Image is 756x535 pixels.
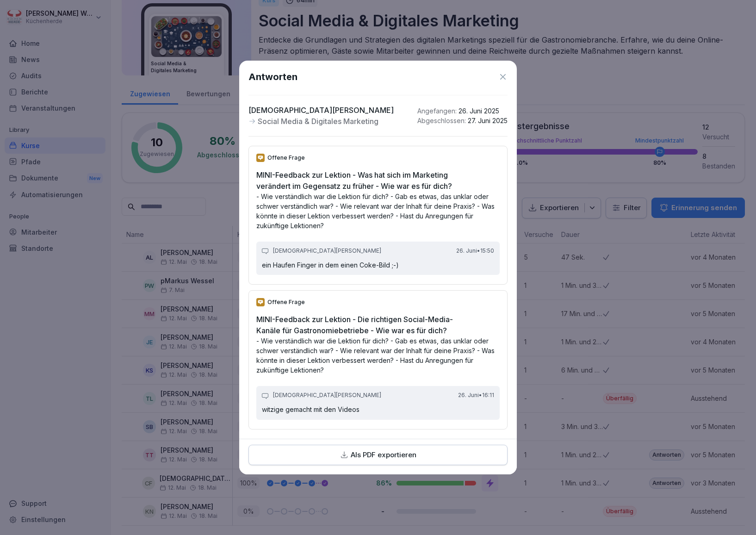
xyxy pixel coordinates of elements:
[273,247,381,255] p: [DEMOGRAPHIC_DATA][PERSON_NAME]
[262,405,494,414] p: witzige gemacht mit den Videos
[248,105,394,116] p: [DEMOGRAPHIC_DATA][PERSON_NAME]
[273,392,381,399] p: [DEMOGRAPHIC_DATA][PERSON_NAME]
[248,70,297,84] h1: Antworten
[258,116,378,127] p: Social Media & Digitales Marketing
[456,247,494,255] p: 26. Juni • 15:50
[267,298,305,306] p: Offene Frage
[417,116,508,125] p: Abgeschlossen :
[458,392,494,399] p: 26. Juni • 16:11
[256,336,500,375] p: - Wie verständlich war die Lektion für dich? - Gab es etwas, das unklar oder schwer verständlich ...
[351,450,416,460] p: Als PDF exportieren
[267,154,305,162] p: Offene Frage
[459,107,499,115] span: 26. Juni 2025
[256,192,500,230] p: - Wie verständlich war die Lektion für dich? - Gab es etwas, das unklar oder schwer verständlich ...
[256,314,500,336] h2: MINI-Feedback zur Lektion - Die richtigen Social-Media-Kanäle für Gastronomiebetriebe - Wie war e...
[468,117,508,124] span: 27. Juni 2025
[256,169,500,192] h2: MINI-Feedback zur Lektion - Was hat sich im Marketing verändert im Gegensatz zu früher - Wie war ...
[262,261,494,270] p: ein Haufen Finger in dem einen Coke-Bild ;-)
[248,445,508,466] button: Als PDF exportieren
[417,106,508,116] p: Angefangen :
